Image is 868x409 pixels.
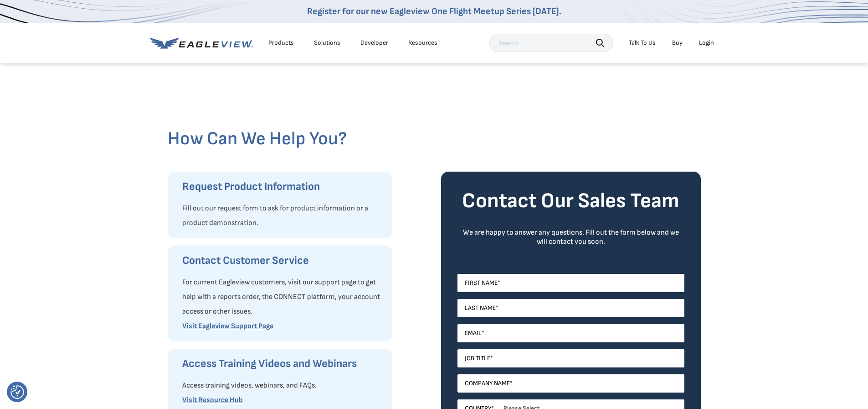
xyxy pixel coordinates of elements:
h3: Request Product Information [182,179,383,194]
h2: How Can We Help You? [168,128,701,150]
a: Register for our new Eagleview One Flight Meetup Series [DATE]. [307,6,561,17]
div: Login [699,39,714,47]
a: Visit Eagleview Support Page [182,322,273,330]
p: For current Eagleview customers, visit our support page to get help with a reports order, the CON... [182,275,383,319]
div: We are happy to answer any questions. Fill out the form below and we will contact you soon. [457,228,684,246]
a: Visit Resource Hub [182,396,243,404]
p: Access training videos, webinars, and FAQs. [182,378,383,393]
a: Developer [360,39,388,47]
h3: Contact Customer Service [182,253,383,268]
p: Fill out our request form to ask for product information or a product demonstration. [182,201,383,231]
a: Buy [672,39,683,47]
img: Revisit consent button [10,385,24,399]
div: Resources [408,39,437,47]
strong: Contact Our Sales Team [462,189,679,214]
h3: Access Training Videos and Webinars [182,357,383,371]
input: Search [489,34,613,52]
button: Consent Preferences [10,385,24,399]
div: Talk To Us [629,39,656,47]
div: Solutions [314,39,340,47]
div: Products [268,39,294,47]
